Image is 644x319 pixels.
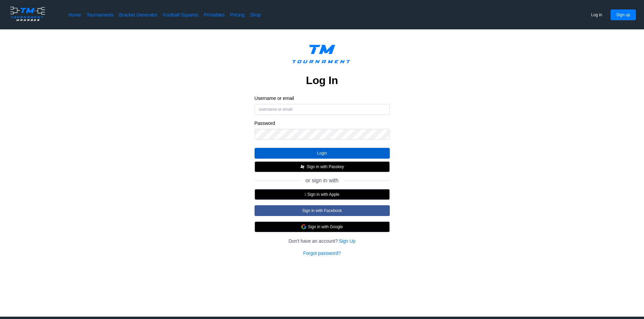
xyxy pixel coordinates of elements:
a: Home [69,11,81,18]
label: Password [255,120,390,126]
img: google.d7f092af888a54de79ed9c9303d689d7.svg [301,224,307,230]
button: Sign up [611,9,636,20]
img: logo.ffa97a18e3bf2c7d.png [8,5,47,22]
button: Log in [586,9,608,20]
span: Don't have an account? [288,238,338,244]
button: Sign in with Facebook [255,205,390,216]
button: Sign in with Passkey [255,161,390,172]
a: Pricing [230,11,244,18]
button: Sign in with Google [255,221,390,232]
a: Football Squares [163,11,198,18]
input: username or email [255,104,390,115]
button:  Sign in with Apple [255,189,390,200]
a: Bracket Generator [119,11,158,18]
img: FIDO_Passkey_mark_A_white.b30a49376ae8d2d8495b153dc42f1869.svg [300,164,305,169]
a: Sign Up [339,238,355,244]
a: Shop [250,11,261,18]
button: Login [255,148,390,159]
span: or sign in with [306,178,339,184]
h2: Log In [306,74,338,87]
a: Tournaments [87,11,114,18]
a: Forgot password? [303,250,341,257]
a: Printables [204,11,225,18]
img: logo.ffa97a18e3bf2c7d.png [287,40,357,71]
label: Username or email [255,95,390,101]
